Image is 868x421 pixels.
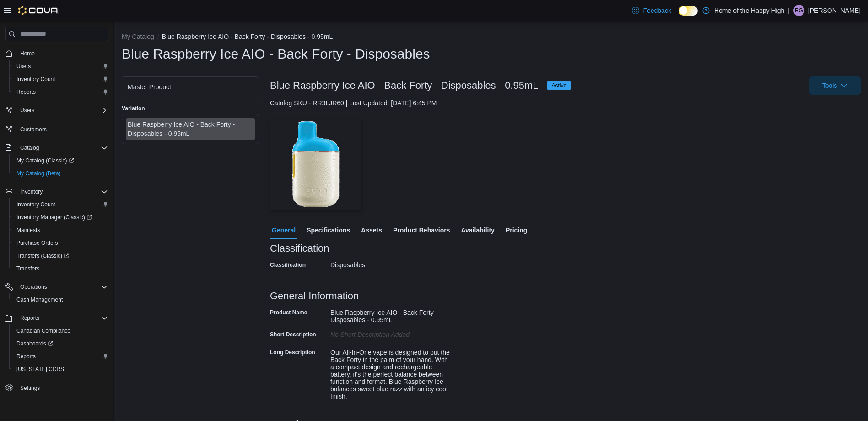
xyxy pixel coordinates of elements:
[13,199,59,210] a: Inventory Count
[9,249,112,262] a: Transfers (Classic)
[330,345,453,400] div: Our All-In-One vape is designed to put the Back Forty in the palm of your hand. With a compact de...
[20,188,43,195] span: Inventory
[330,327,453,338] div: No Short Description added
[13,155,78,166] a: My Catalog (Classic)
[16,366,64,373] span: [US_STATE] CCRS
[16,265,39,272] span: Transfers
[20,283,47,291] span: Operations
[270,291,359,302] h3: General Information
[16,63,31,70] span: Users
[393,221,450,239] span: Product Behaviors
[13,61,108,72] span: Users
[16,105,38,116] button: Users
[270,349,315,356] label: Long Description
[2,185,112,198] button: Inventory
[307,221,350,239] span: Specifications
[270,243,329,254] h3: Classification
[122,32,861,43] nav: An example of EuiBreadcrumbs
[506,221,527,239] span: Pricing
[16,383,43,394] a: Settings
[2,381,112,394] button: Settings
[16,313,43,324] button: Reports
[16,157,74,164] span: My Catalog (Classic)
[16,186,46,197] button: Inventory
[20,107,34,114] span: Users
[16,281,51,292] button: Operations
[2,281,112,293] button: Operations
[13,263,108,274] span: Transfers
[13,168,108,179] span: My Catalog (Beta)
[643,6,671,15] span: Feedback
[16,105,108,116] span: Users
[13,86,39,97] a: Reports
[270,119,361,210] img: Image for Blue Raspberry Ice AIO - Back Forty - Disposables - 0.95mL
[9,154,112,167] a: My Catalog (Classic)
[13,338,57,349] a: Dashboards
[16,313,108,324] span: Reports
[16,142,108,153] span: Catalog
[16,124,50,135] a: Customers
[270,98,861,108] div: Catalog SKU - RR3LJR60 | Last Updated: [DATE] 6:45 PM
[13,237,62,248] a: Purchase Orders
[13,155,108,166] span: My Catalog (Classic)
[13,199,108,210] span: Inventory Count
[13,250,73,261] a: Transfers (Classic)
[808,5,861,16] p: [PERSON_NAME]
[270,331,316,338] label: Short Description
[9,198,112,211] button: Inventory Count
[13,325,108,336] span: Canadian Compliance
[2,141,112,154] button: Catalog
[628,1,674,20] a: Feedback
[122,45,430,63] h1: Blue Raspberry Ice AIO - Back Forty - Disposables
[13,364,108,375] span: Washington CCRS
[9,293,112,306] button: Cash Management
[13,351,39,362] a: Reports
[128,120,253,138] div: Blue Raspberry Ice AIO - Back Forty - Disposables - 0.95mL
[9,237,112,249] button: Purchase Orders
[714,5,784,16] p: Home of the Happy High
[13,168,65,179] a: My Catalog (Beta)
[16,142,43,153] button: Catalog
[16,48,108,59] span: Home
[9,324,112,337] button: Canadian Compliance
[13,212,96,223] a: Inventory Manager (Classic)
[16,170,61,177] span: My Catalog (Beta)
[20,314,39,322] span: Reports
[16,227,40,234] span: Manifests
[793,5,804,16] div: Renee Grexton
[13,351,108,362] span: Reports
[16,382,108,394] span: Settings
[13,325,74,336] a: Canadian Compliance
[13,294,108,305] span: Cash Management
[9,224,112,237] button: Manifests
[16,201,55,208] span: Inventory Count
[461,221,494,239] span: Availability
[13,237,108,248] span: Purchase Orders
[2,47,112,60] button: Home
[795,5,803,16] span: RG
[20,126,47,133] span: Customers
[270,309,307,316] label: Product Name
[2,104,112,117] button: Users
[18,6,59,15] img: Cova
[330,258,453,269] div: Disposables
[13,74,108,85] span: Inventory Count
[9,262,112,275] button: Transfers
[9,167,112,180] button: My Catalog (Beta)
[16,76,55,83] span: Inventory Count
[5,43,108,418] nav: Complex example
[122,33,154,40] button: My Catalog
[272,221,296,239] span: General
[270,261,306,269] label: Classification
[13,338,108,349] span: Dashboards
[16,48,38,59] a: Home
[13,263,43,274] a: Transfers
[20,384,40,392] span: Settings
[9,60,112,73] button: Users
[9,73,112,86] button: Inventory Count
[162,33,333,40] button: Blue Raspberry Ice AIO - Back Forty - Disposables - 0.95mL
[13,250,108,261] span: Transfers (Classic)
[13,212,108,223] span: Inventory Manager (Classic)
[128,82,253,92] div: Master Product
